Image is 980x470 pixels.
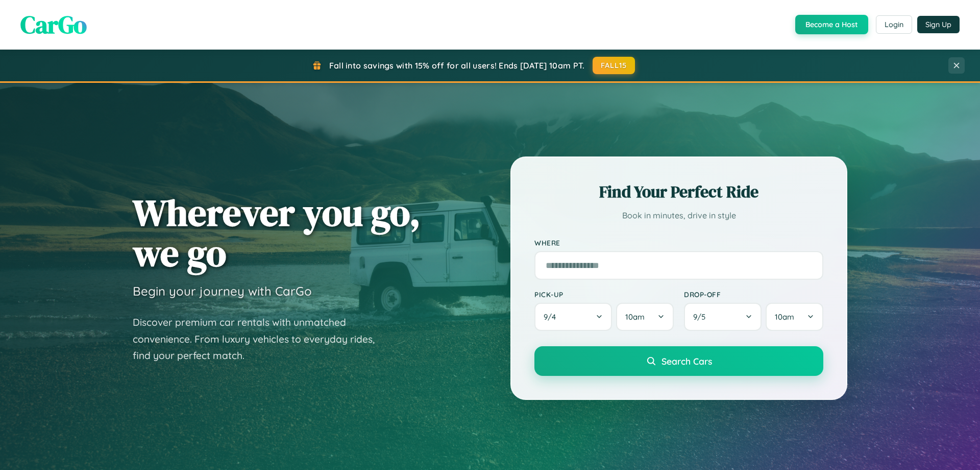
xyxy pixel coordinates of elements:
[917,16,960,33] button: Sign Up
[20,8,87,41] span: CarGo
[625,312,645,322] span: 10am
[534,290,674,299] label: Pick-up
[616,303,674,331] button: 10am
[534,303,612,331] button: 9/4
[775,312,794,322] span: 10am
[133,192,421,273] h1: Wherever you go, we go
[133,283,312,299] h3: Begin your journey with CarGo
[534,346,823,376] button: Search Cars
[534,181,823,203] h2: Find Your Perfect Ride
[876,15,912,34] button: Login
[684,290,823,299] label: Drop-off
[693,312,710,322] span: 9 / 5
[795,15,868,34] button: Become a Host
[534,238,823,247] label: Where
[766,303,823,331] button: 10am
[593,57,635,74] button: FALL15
[661,355,712,367] span: Search Cars
[534,208,823,223] p: Book in minutes, drive in style
[133,314,388,364] p: Discover premium car rentals with unmatched convenience. From luxury vehicles to everyday rides, ...
[544,312,561,322] span: 9 / 4
[329,60,585,71] span: Fall into savings with 15% off for all users! Ends [DATE] 10am PT.
[684,303,762,331] button: 9/5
